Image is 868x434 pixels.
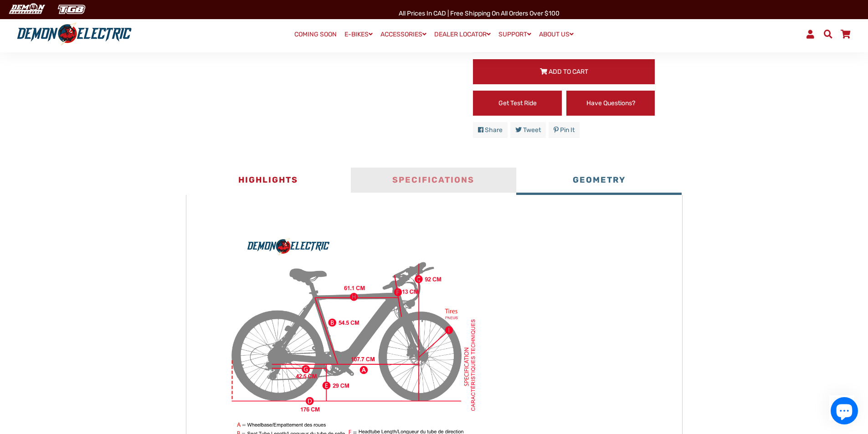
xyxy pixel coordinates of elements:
inbox-online-store-chat: Shopify online store chat [828,397,861,427]
span: Tweet [523,126,541,134]
span: Pin it [560,126,575,134]
button: Add to Cart [473,59,655,84]
img: Demon Electric [5,2,48,17]
a: SUPPORT [495,28,534,41]
a: Have Questions? [566,91,655,116]
button: Highlights [185,168,351,195]
button: Specifications [351,168,516,195]
span: Add to Cart [549,68,588,76]
span: Share [485,126,503,134]
a: ABOUT US [536,28,577,41]
a: E-BIKES [341,28,376,41]
img: Demon Electric logo [14,22,135,46]
img: TGB Canada [53,2,90,17]
button: Geometry [516,168,682,195]
a: COMING SOON [291,28,340,41]
span: All Prices in CAD | Free shipping on all orders over $100 [399,10,560,17]
a: Get Test Ride [473,91,562,116]
a: ACCESSORIES [377,28,430,41]
a: DEALER LOCATOR [431,28,494,41]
